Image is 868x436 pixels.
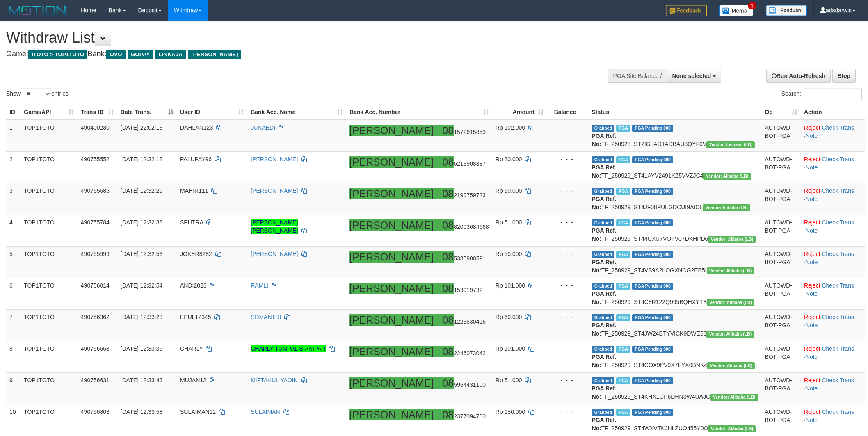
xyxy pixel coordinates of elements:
[492,105,547,120] th: Amount: activate to sort column ascending
[616,314,630,321] span: Marked by adsdarwis
[349,251,434,263] ah_el_jm_1756146672679: [PERSON_NAME]
[496,156,522,162] span: Rp 80.000
[496,409,525,415] span: Rp 150.000
[442,409,454,420] ah_el_jm_1756146672679: 08
[592,409,614,416] span: Grabbed
[21,341,78,372] td: TOP1TOTO
[592,125,614,132] span: Grabbed
[442,255,486,262] span: Copy 085385900591 to clipboard
[707,299,754,306] span: Vendor URL: https://dashboard.q2checkout.com/secure
[81,314,110,320] span: 490756362
[806,164,818,171] a: Note
[247,105,346,120] th: Bank Acc. Name: activate to sort column ascending
[442,192,486,199] span: Copy 082190759723 to clipboard
[761,278,800,309] td: AUTOWD-BOT-PGA
[442,381,486,388] span: Copy 085954431100 to clipboard
[180,156,212,162] span: PALUPAY96
[801,309,865,341] td: · ·
[592,188,614,195] span: Grabbed
[21,215,78,246] td: TOP1TOTO
[801,215,865,246] td: · ·
[616,219,630,226] span: Marked by adsdarwis
[6,50,571,58] h4: Game: Bank:
[588,341,761,372] td: TF_250929_ST4COX9PV9X7FYX0BNK4
[121,282,162,289] span: [DATE] 12:32:54
[349,219,434,231] ah_el_jm_1756146672679: [PERSON_NAME]
[180,251,212,257] span: JOKER8282
[21,151,78,183] td: TOP1TOTO
[806,385,818,392] a: Note
[496,345,525,352] span: Rp 101.000
[822,156,854,162] a: Check Trans
[6,151,21,183] td: 2
[588,183,761,215] td: TF_250929_ST4JF08PULGDCUI9AICL
[251,377,298,383] a: MIFTAHUL YAQIN
[766,5,807,16] img: panduan.png
[588,404,761,436] td: TF_250929_ST4WXVTKJHLZUO455Y0O
[251,124,275,131] a: JUNAEDI
[442,219,454,231] ah_el_jm_1756146672679: 08
[761,151,800,183] td: AUTOWD-BOT-PGA
[804,409,820,415] a: Reject
[804,124,820,131] a: Reject
[588,246,761,278] td: TF_250929_ST4VS9A2LOGXNCG2EB5I
[442,287,482,293] span: Copy 08153919732 to clipboard
[748,2,756,9] span: 1
[21,309,78,341] td: TOP1TOTO
[667,69,722,83] button: None selected
[81,345,110,352] span: 490756553
[761,341,800,372] td: AUTOWD-BOT-PGA
[442,346,454,357] ah_el_jm_1756146672679: 08
[6,372,21,404] td: 9
[822,377,854,383] a: Check Trans
[822,219,854,226] a: Check Trans
[592,290,616,305] b: PGA Ref. No:
[349,156,434,168] ah_el_jm_1756146672679: [PERSON_NAME]
[616,377,630,384] span: Marked by adsdarwis
[804,282,820,289] a: Reject
[251,314,281,320] a: SOMANTRI
[708,425,756,432] span: Vendor URL: https://dashboard.q2checkout.com/secure
[349,125,434,136] ah_el_jm_1756146672679: [PERSON_NAME]
[761,404,800,436] td: AUTOWD-BOT-PGA
[632,377,673,384] span: PGA Pending
[616,251,630,258] span: Marked by adsdarwis
[822,251,854,257] a: Check Trans
[81,187,110,194] span: 490755685
[632,125,673,132] span: PGA Pending
[121,377,162,383] span: [DATE] 12:33:43
[81,409,110,415] span: 490756803
[616,346,630,353] span: Marked by adsdarwis
[442,350,486,356] span: Copy 082246073042 to clipboard
[592,227,616,242] b: PGA Ref. No:
[806,227,818,234] a: Note
[496,377,522,383] span: Rp 51.000
[632,188,673,195] span: PGA Pending
[442,251,454,263] ah_el_jm_1756146672679: 08
[6,278,21,309] td: 6
[706,141,755,148] span: Vendor URL: https://dashboard.q2checkout.com/secure
[703,173,751,180] span: Vendor URL: https://dashboard.q2checkout.com/secure
[550,376,585,384] div: - - -
[804,251,820,257] a: Reject
[719,5,754,16] img: Button%20Memo.svg
[801,183,865,215] td: · ·
[588,215,761,246] td: TF_250929_ST44CXU7VOTV07DKHPD6
[121,187,162,194] span: [DATE] 12:32:29
[550,187,585,195] div: - - -
[180,187,208,194] span: MAHIR111
[592,196,616,210] b: PGA Ref. No:
[442,188,454,199] ah_el_jm_1756146672679: 08
[592,385,616,400] b: PGA Ref. No:
[251,409,280,415] a: SULAIMAN
[180,314,211,320] span: EPUL12345
[592,132,616,147] b: PGA Ref. No:
[592,251,614,258] span: Grabbed
[806,322,818,329] a: Note
[81,124,110,131] span: 490400230
[442,160,486,167] span: Copy 085213908387 to clipboard
[251,156,298,162] a: [PERSON_NAME]
[180,124,213,131] span: DAHLAN123
[550,155,585,163] div: - - -
[28,50,87,59] span: ITOTO > TOP1TOTO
